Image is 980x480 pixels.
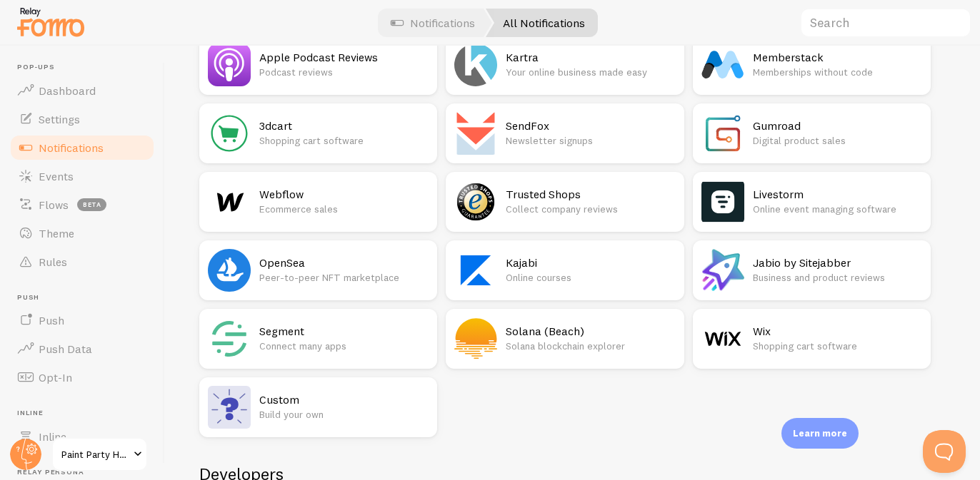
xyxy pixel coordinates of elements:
[753,65,922,79] p: Memberships without code
[259,324,429,339] h2: Segment
[753,324,922,339] h2: Wix
[39,169,74,183] span: Events
[9,133,156,162] a: Notifications
[17,293,156,302] span: Push
[9,306,156,335] a: Push
[454,249,497,292] img: Kajabi
[753,50,922,65] h2: Memberstack
[701,112,744,155] img: Gumroad
[39,112,80,126] span: Settings
[701,249,744,292] img: Jabio by Sitejabber
[259,187,429,202] h2: Webflow
[781,418,859,449] div: Learn more
[208,386,251,429] img: Custom
[39,198,69,212] span: Flows
[506,133,675,148] p: Newsletter signups
[39,226,74,240] span: Theme
[9,76,156,105] a: Dashboard
[208,249,251,292] img: OpenSea
[39,342,92,356] span: Push Data
[506,202,675,216] p: Collect company reviews
[9,363,156,392] a: Opt-In
[39,370,72,384] span: Opt-In
[701,44,744,86] img: Memberstack
[208,112,251,155] img: 3dcart
[9,422,156,451] a: Inline
[259,202,429,216] p: Ecommerce sales
[454,112,497,155] img: SendFox
[259,339,429,353] p: Connect many apps
[506,270,675,285] p: Online courses
[39,255,67,269] span: Rules
[259,133,429,148] p: Shopping cart software
[753,187,922,202] h2: Livestorm
[259,255,429,270] h2: OpenSea
[9,190,156,219] a: Flows beta
[9,105,156,133] a: Settings
[506,324,675,339] h2: Solana (Beach)
[753,202,922,216] p: Online event managing software
[701,180,744,223] img: Livestorm
[17,409,156,418] span: Inline
[454,180,497,223] img: Trusted Shops
[39,429,66,444] span: Inline
[753,118,922,133] h2: Gumroad
[259,50,429,65] h2: Apple Podcast Reviews
[61,446,129,463] span: Paint Party Headquarters
[17,63,156,72] span: Pop-ups
[51,437,148,471] a: Paint Party Headquarters
[208,44,251,86] img: Apple Podcast Reviews
[753,270,922,285] p: Business and product reviews
[259,407,429,422] p: Build your own
[506,187,675,202] h2: Trusted Shops
[701,317,744,360] img: Wix
[506,50,675,65] h2: Kartra
[793,427,847,440] p: Learn more
[506,118,675,133] h2: SendFox
[506,255,675,270] h2: Kajabi
[9,247,156,276] a: Rules
[259,392,429,407] h2: Custom
[259,65,429,79] p: Podcast reviews
[9,162,156,190] a: Events
[39,83,96,98] span: Dashboard
[39,313,64,327] span: Push
[923,430,966,473] iframe: Help Scout Beacon - Open
[506,339,675,353] p: Solana blockchain explorer
[17,468,156,477] span: Relay Persona
[259,118,429,133] h2: 3dcart
[506,65,675,79] p: Your online business made easy
[753,133,922,148] p: Digital product sales
[208,180,251,223] img: Webflow
[259,270,429,285] p: Peer-to-peer NFT marketplace
[39,141,104,155] span: Notifications
[77,198,106,211] span: beta
[454,44,497,86] img: Kartra
[9,335,156,363] a: Push Data
[753,339,922,353] p: Shopping cart software
[15,4,86,40] img: fomo-relay-logo-orange.svg
[208,317,251,360] img: Segment
[9,219,156,247] a: Theme
[454,317,497,360] img: Solana (Beach)
[753,255,922,270] h2: Jabio by Sitejabber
